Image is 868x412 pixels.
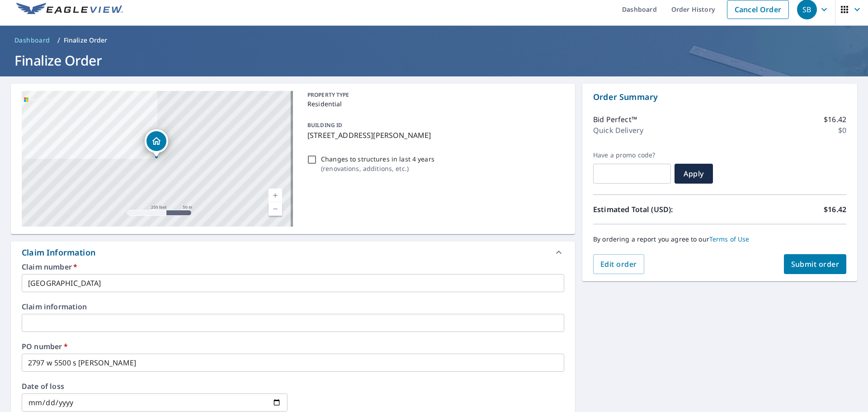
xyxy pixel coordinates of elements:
[22,383,288,390] label: Date of loss
[16,3,123,16] img: EV Logo
[64,36,108,45] p: Finalize Order
[682,169,706,179] span: Apply
[838,125,846,136] p: $0
[307,121,342,129] p: BUILDING ID
[307,130,561,141] p: [STREET_ADDRESS][PERSON_NAME]
[784,254,847,274] button: Submit order
[593,204,720,215] p: Estimated Total (USD):
[593,125,643,136] p: Quick Delivery
[11,242,575,263] div: Claim Information
[11,33,54,47] a: Dashboard
[675,164,713,184] button: Apply
[11,51,857,70] h1: Finalize Order
[593,151,671,159] label: Have a promo code?
[791,259,840,269] span: Submit order
[269,202,282,216] a: Current Level 17, Zoom Out
[14,36,50,45] span: Dashboard
[593,114,637,125] p: Bid Perfect™
[824,114,846,125] p: $16.42
[321,164,434,173] p: ( renovations, additions, etc. )
[145,129,168,157] div: Dropped pin, building 1, Residential property, 2797 W 5500 S Roy, UT 84067
[269,189,282,202] a: Current Level 17, Zoom In
[593,91,846,103] p: Order Summary
[11,33,857,47] nav: breadcrumb
[57,35,60,46] li: /
[593,254,644,274] button: Edit order
[22,343,564,350] label: PO number
[709,235,750,243] a: Terms of Use
[321,154,434,164] p: Changes to structures in last 4 years
[307,91,561,99] p: PROPERTY TYPE
[824,204,846,215] p: $16.42
[22,246,95,259] div: Claim Information
[22,303,564,310] label: Claim information
[593,235,846,243] p: By ordering a report you agree to our
[600,259,637,269] span: Edit order
[307,99,561,109] p: Residential
[22,263,564,270] label: Claim number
